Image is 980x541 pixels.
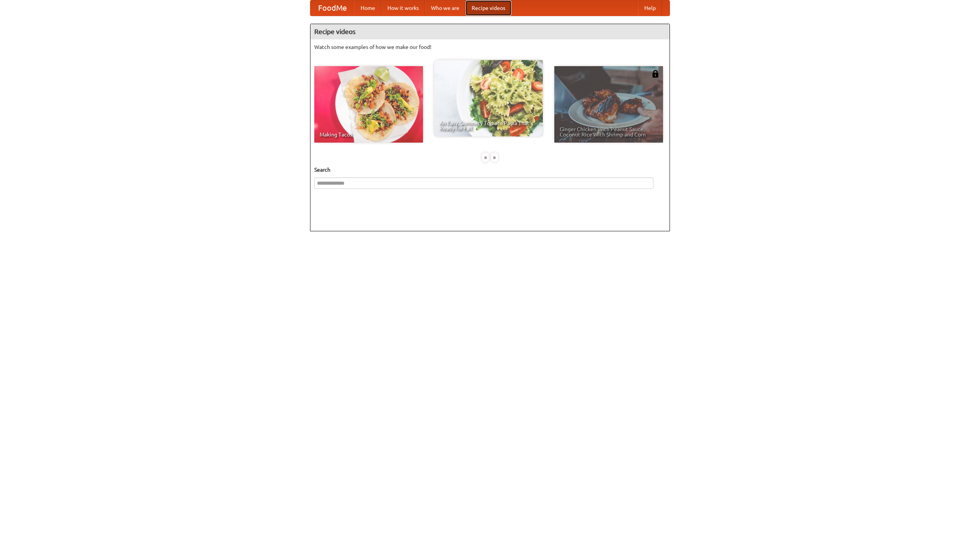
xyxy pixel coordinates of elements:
h5: Search [314,166,666,174]
div: « [482,153,489,162]
span: Making Tacos [320,132,418,137]
div: » [491,153,498,162]
p: Watch some examples of how we make our food! [314,43,666,51]
a: Home [354,0,381,16]
a: Who we are [425,0,465,16]
a: Making Tacos [314,66,423,143]
h4: Recipe videos [310,24,670,39]
a: How it works [381,0,425,16]
a: Help [638,0,662,16]
img: 483408.png [652,70,659,78]
a: An Easy, Summery Tomato Pasta That's Ready for Fall [434,60,543,136]
span: An Easy, Summery Tomato Pasta That's Ready for Fall [439,120,537,131]
a: Recipe videos [465,0,511,16]
a: FoodMe [310,0,354,16]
